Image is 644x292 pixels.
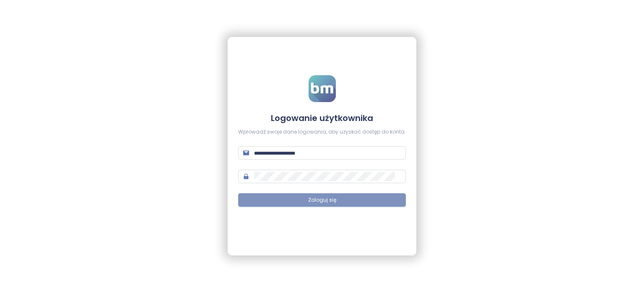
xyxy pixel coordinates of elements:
span: lock [243,174,249,179]
span: mail [243,150,249,156]
div: Wprowadź swoje dane logowania, aby uzyskać dostęp do konta. [238,128,406,136]
span: Zaloguj się [308,196,336,204]
img: logo [309,75,336,102]
button: Zaloguj się [238,193,406,207]
h4: Logowanie użytkownika [238,112,406,124]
